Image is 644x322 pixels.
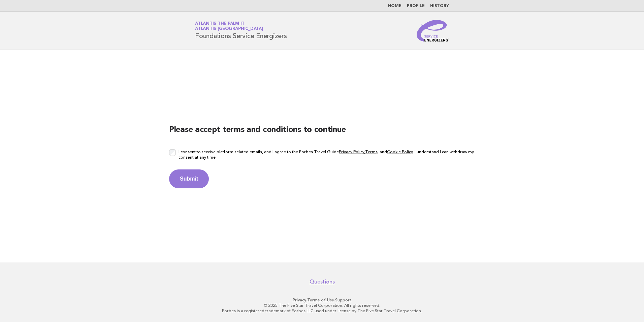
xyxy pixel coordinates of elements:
button: Submit [169,169,209,188]
a: Cookie Policy [387,150,413,154]
a: History [430,4,449,8]
a: Atlantis the Palm ITAtlantis [GEOGRAPHIC_DATA] [195,22,263,31]
h2: Please accept terms and conditions to continue [169,125,475,141]
p: Forbes is a registered trademark of Forbes LLC used under license by The Five Star Travel Corpora... [116,308,528,314]
a: Terms [365,150,378,154]
p: © 2025 The Five Star Travel Corporation. All rights reserved. [116,303,528,308]
p: · · [116,297,528,303]
label: I consent to receive platform-related emails, and I agree to the Forbes Travel Guide , , and . I ... [179,149,475,164]
a: Questions [310,278,335,285]
a: Privacy Policy [339,150,364,154]
span: Atlantis [GEOGRAPHIC_DATA] [195,27,263,31]
a: Home [388,4,401,8]
a: Support [335,298,352,302]
h1: Foundations Service Energizers [195,22,287,39]
img: Service Energizers [417,20,449,42]
a: Privacy [293,298,306,302]
a: Terms of Use [307,298,334,302]
a: Profile [407,4,425,8]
